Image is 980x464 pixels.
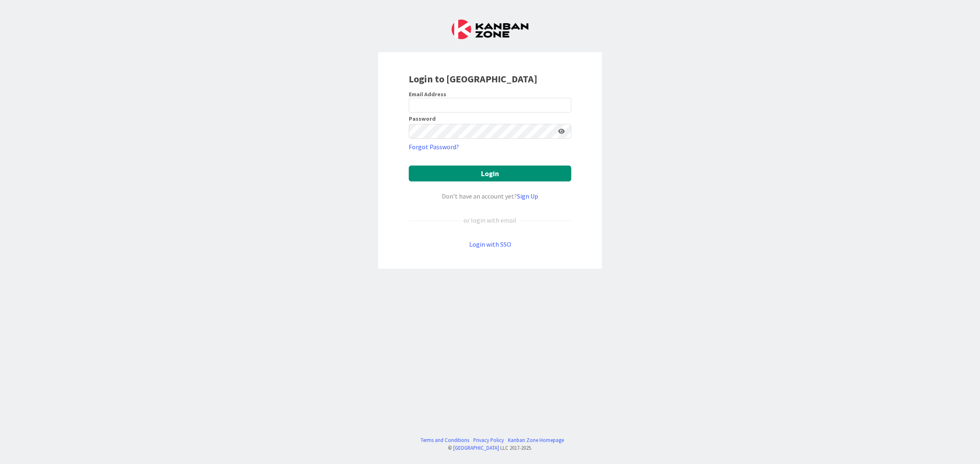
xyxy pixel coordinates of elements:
a: Login with SSO [469,240,511,248]
div: © LLC 2017- 2025 . [416,444,564,452]
label: Email Address [409,91,446,98]
a: Terms and Conditions [421,436,469,444]
a: Privacy Policy [473,436,504,444]
a: Sign Up [517,192,538,200]
button: Login [409,166,571,181]
label: Password [409,116,436,122]
a: Kanban Zone Homepage [508,436,564,444]
a: [GEOGRAPHIC_DATA] [453,444,499,451]
a: Forgot Password? [409,142,459,152]
div: or login with email [461,215,519,225]
b: Login to [GEOGRAPHIC_DATA] [409,73,537,85]
div: Don’t have an account yet? [409,191,571,201]
img: Kanban Zone [452,20,528,39]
